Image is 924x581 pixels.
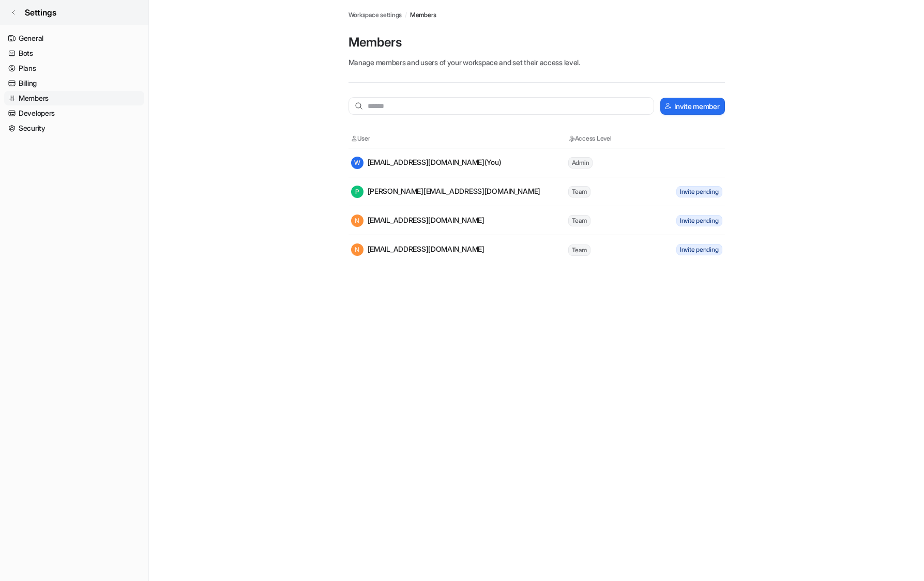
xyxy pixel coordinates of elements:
button: Invite member [660,98,724,115]
a: Security [4,121,144,135]
a: Workspace settings [349,10,402,20]
th: User [351,133,568,144]
p: Manage members and users of your workspace and set their access level. [349,57,725,68]
div: [EMAIL_ADDRESS][DOMAIN_NAME] [351,243,484,256]
div: [EMAIL_ADDRESS][DOMAIN_NAME] (You) [351,157,502,169]
span: Invite pending [676,244,722,255]
span: Admin [568,157,593,169]
a: Developers [4,106,144,120]
a: Billing [4,76,144,90]
a: Bots [4,46,144,60]
span: W [351,157,363,169]
a: Members [4,91,144,105]
span: N [351,215,363,227]
span: P [351,186,363,198]
div: [PERSON_NAME][EMAIL_ADDRESS][DOMAIN_NAME] [351,186,541,198]
span: N [351,243,363,256]
span: Settings [25,6,56,19]
img: User [351,135,357,142]
a: General [4,31,144,45]
img: Access Level [568,135,575,142]
span: Team [568,244,590,256]
a: Members [410,10,436,20]
span: Team [568,215,590,226]
span: Invite pending [676,215,722,226]
p: Members [349,34,725,51]
span: Team [568,186,590,197]
th: Access Level [568,133,661,144]
span: / [405,10,407,20]
a: Plans [4,61,144,75]
div: [EMAIL_ADDRESS][DOMAIN_NAME] [351,215,484,227]
span: Invite pending [676,186,722,197]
